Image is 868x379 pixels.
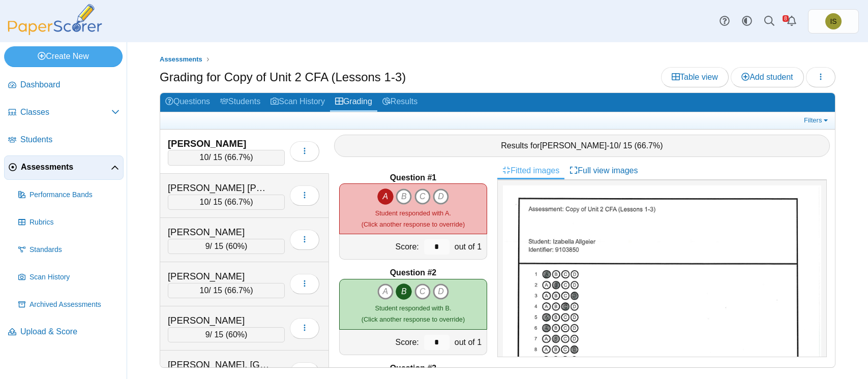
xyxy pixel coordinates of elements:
[168,327,285,342] div: / 15 ( )
[540,141,607,150] span: [PERSON_NAME]
[334,135,830,157] div: Results for - / 15 ( )
[14,183,124,207] a: Performance Bands
[390,172,437,183] b: Question #1
[160,93,215,112] a: Questions
[160,69,406,86] h1: Grading for Copy of Unit 2 CFA (Lessons 1-3)
[390,363,437,374] b: Question #3
[414,188,431,205] i: C
[801,115,832,125] a: Filters
[4,4,106,35] img: PaperScorer
[168,150,285,165] div: / 15 ( )
[825,13,842,29] span: Isaiah Sexton
[377,283,394,300] i: A
[29,217,119,228] span: Rubrics
[390,267,437,278] b: Question #2
[168,137,270,150] div: [PERSON_NAME]
[160,55,202,63] span: Assessments
[228,242,245,250] span: 60%
[637,141,660,150] span: 66.7%
[330,93,377,112] a: Grading
[168,195,285,210] div: / 15 ( )
[452,234,487,259] div: out of 1
[205,242,210,250] span: 9
[21,162,111,173] span: Assessments
[168,283,285,298] div: / 15 ( )
[396,188,412,205] i: B
[20,134,119,145] span: Students
[168,239,285,254] div: / 15 ( )
[672,73,718,81] span: Table view
[228,330,245,339] span: 60%
[157,53,205,66] a: Assessments
[205,330,210,339] span: 9
[414,283,431,300] i: C
[20,107,111,118] span: Classes
[265,93,330,112] a: Scan History
[661,67,729,87] a: Table view
[168,358,270,371] div: [PERSON_NAME], [GEOGRAPHIC_DATA]
[227,153,250,162] span: 66.7%
[781,10,803,33] a: Alerts
[168,270,270,283] div: [PERSON_NAME]
[200,198,209,206] span: 10
[20,79,119,90] span: Dashboard
[4,101,124,125] a: Classes
[4,155,124,180] a: Assessments
[215,93,265,112] a: Students
[14,265,124,290] a: Scan History
[29,300,119,310] span: Archived Assessments
[29,190,119,200] span: Performance Bands
[741,73,793,81] span: Add student
[362,209,465,228] small: (Click another response to override)
[452,330,487,355] div: out of 1
[731,67,803,87] a: Add student
[168,314,270,327] div: [PERSON_NAME]
[564,162,643,179] a: Full view images
[4,73,124,98] a: Dashboard
[20,326,119,337] span: Upload & Score
[14,293,124,317] a: Archived Assessments
[362,304,465,323] small: (Click another response to override)
[433,188,449,205] i: D
[4,46,123,67] a: Create New
[168,226,270,239] div: [PERSON_NAME]
[377,93,423,112] a: Results
[340,330,422,355] div: Score:
[227,198,250,206] span: 66.7%
[375,209,451,217] span: Student responded with A.
[29,245,119,255] span: Standards
[168,181,270,195] div: [PERSON_NAME] [PERSON_NAME]
[29,272,119,282] span: Scan History
[4,128,124,152] a: Students
[375,304,451,312] span: Student responded with B.
[830,18,836,25] span: Isaiah Sexton
[396,283,412,300] i: B
[610,141,619,150] span: 10
[808,9,859,34] a: Isaiah Sexton
[497,162,564,179] a: Fitted images
[200,286,209,295] span: 10
[4,28,106,37] a: PaperScorer
[14,238,124,262] a: Standards
[200,153,209,162] span: 10
[377,188,394,205] i: A
[4,320,124,344] a: Upload & Score
[433,283,449,300] i: D
[340,234,422,259] div: Score:
[227,286,250,295] span: 66.7%
[14,210,124,235] a: Rubrics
